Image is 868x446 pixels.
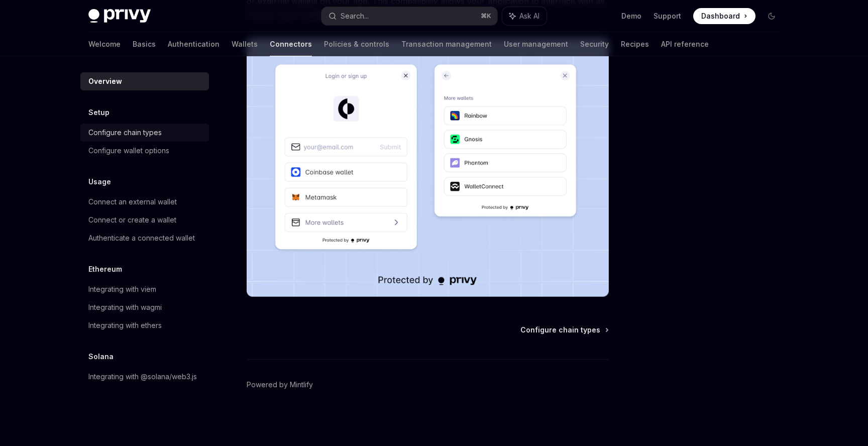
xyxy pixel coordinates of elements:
a: Welcome [88,32,121,56]
div: Connect or create a wallet [88,214,176,226]
h5: Usage [88,176,111,188]
button: Toggle dark mode [764,8,780,24]
a: Configure chain types [80,124,209,142]
a: Integrating with @solana/web3.js [80,368,209,386]
h5: Ethereum [88,263,122,275]
div: Integrating with wagmi [88,301,162,313]
a: Integrating with wagmi [80,298,209,316]
span: Dashboard [701,11,740,21]
div: Connect an external wallet [88,196,177,208]
a: Recipes [621,32,649,56]
img: dark logo [88,9,151,23]
a: Connect or create a wallet [80,211,209,229]
a: Authentication [168,32,220,56]
div: Integrating with viem [88,283,156,295]
div: Configure chain types [88,127,162,139]
a: API reference [661,32,709,56]
div: Integrating with @solana/web3.js [88,371,197,383]
div: Search... [341,10,369,22]
a: Integrating with ethers [80,316,209,334]
div: Overview [88,75,122,87]
a: Connectors [270,32,312,56]
div: Configure wallet options [88,145,169,157]
button: Ask AI [502,7,547,25]
div: Integrating with ethers [88,319,162,331]
a: Dashboard [693,8,755,24]
span: Ask AI [519,11,539,21]
a: Policies & controls [324,32,389,56]
h5: Solana [88,351,114,363]
a: User management [504,32,568,56]
a: Security [580,32,609,56]
span: ⌘ K [481,12,491,20]
button: Search...⌘K [321,7,497,25]
a: Basics [133,32,156,56]
a: Powered by Mintlify [247,380,313,390]
a: Authenticate a connected wallet [80,229,209,247]
h5: Setup [88,106,110,119]
a: Wallets [232,32,258,56]
span: Configure chain types [520,325,600,335]
a: Transaction management [401,32,492,56]
a: Demo [621,11,641,21]
div: Authenticate a connected wallet [88,232,195,244]
a: Support [654,11,681,21]
a: Configure chain types [520,325,608,335]
img: Connectors3 [247,38,609,297]
a: Configure wallet options [80,142,209,160]
a: Connect an external wallet [80,193,209,211]
a: Overview [80,72,209,90]
a: Integrating with viem [80,280,209,298]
